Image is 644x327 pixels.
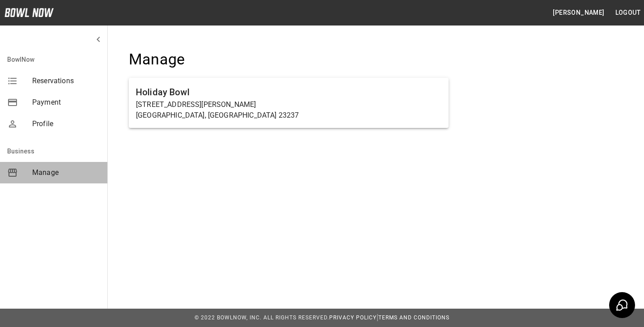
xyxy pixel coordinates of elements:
[129,50,449,69] h4: Manage
[32,97,100,108] span: Payment
[32,119,100,129] span: Profile
[32,76,100,86] span: Reservations
[195,314,329,321] span: © 2022 BowlNow, Inc. All Rights Reserved.
[378,314,449,321] a: Terms and Conditions
[329,314,377,321] a: Privacy Policy
[136,99,441,110] p: [STREET_ADDRESS][PERSON_NAME]
[612,4,644,21] button: Logout
[136,110,441,121] p: [GEOGRAPHIC_DATA], [GEOGRAPHIC_DATA] 23237
[4,8,54,17] img: logo
[549,4,608,21] button: [PERSON_NAME]
[136,85,441,99] h6: Holiday Bowl
[32,167,100,178] span: Manage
